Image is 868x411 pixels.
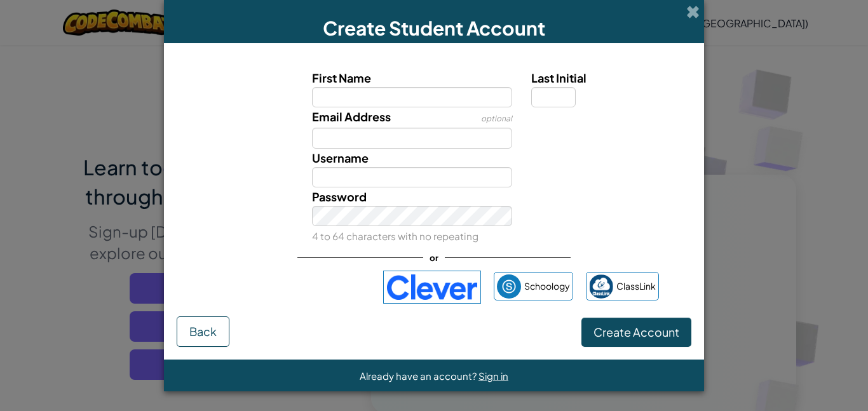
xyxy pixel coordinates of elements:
[323,16,545,40] span: Create Student Account
[616,277,656,295] span: ClassLink
[203,273,377,301] iframe: Sign in with Google Button
[312,151,369,165] span: Username
[360,370,478,382] span: Already have an account?
[423,248,445,267] span: or
[189,324,217,339] span: Back
[383,271,481,304] img: clever-logo-blue.png
[312,109,391,124] span: Email Address
[177,316,229,347] button: Back
[478,370,508,382] a: Sign in
[581,318,691,347] button: Create Account
[531,71,587,85] span: Last Initial
[481,114,512,123] span: optional
[312,71,371,85] span: First Name
[524,277,570,295] span: Schoology
[497,274,521,299] img: schoology.png
[593,325,679,339] span: Create Account
[312,230,478,242] small: 4 to 64 characters with no repeating
[589,274,613,299] img: classlink-logo-small.png
[312,189,367,204] span: Password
